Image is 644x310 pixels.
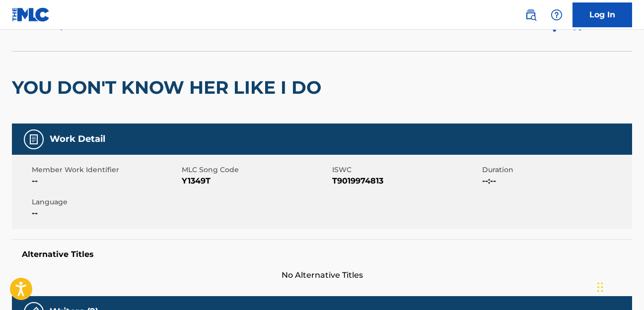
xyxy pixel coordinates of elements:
[551,9,563,21] img: help
[594,262,644,310] iframe: Chat Widget
[32,165,179,175] span: Member Work Identifier
[22,249,622,259] h5: Alternative Titles
[525,9,537,21] img: search
[32,207,179,219] span: --
[547,5,567,25] div: Help
[32,175,179,187] span: --
[572,2,632,27] a: Log In
[12,76,326,99] h2: YOU DON'T KNOW HER LIKE I DO
[597,272,603,302] div: Drag
[182,165,329,175] span: MLC Song Code
[12,7,50,22] img: MLC Logo
[482,165,630,175] span: Duration
[521,5,541,25] a: Public Search
[182,175,329,187] span: Y1349T
[12,269,632,281] span: No Alternative Titles
[50,133,105,145] h5: Work Detail
[332,165,480,175] span: ISWC
[482,175,630,187] span: --:--
[28,133,40,145] img: Work Detail
[332,175,480,187] span: T9019974813
[32,197,179,207] span: Language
